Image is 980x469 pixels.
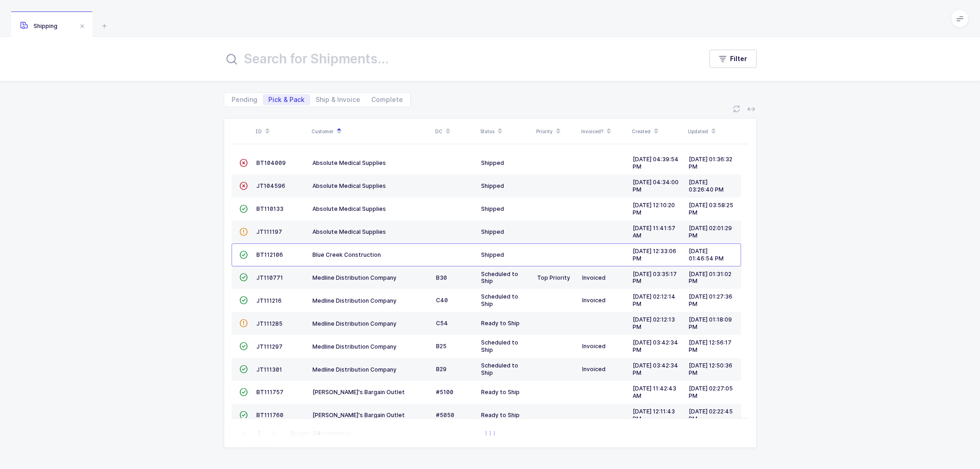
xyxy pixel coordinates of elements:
span: JT104596 [256,182,285,189]
span: JT111285 [256,320,283,327]
span: [DATE] 12:50:36 PM [689,362,732,376]
span: B29 [436,366,447,373]
span: [DATE] 04:39:54 PM [633,156,679,170]
span: B30 [436,274,447,281]
span: Medline Distribution Company [312,320,397,327]
div: Invoiced [582,343,625,350]
div: Invoiced [582,366,625,373]
span: Medline Distribution Company [312,343,397,350]
span:  [239,205,248,212]
div: Invoiced? [581,124,626,139]
span: [DATE] 01:27:36 PM [689,293,732,307]
span: Ready to Ship [481,389,520,396]
div: Updated [688,124,738,139]
span:  [239,182,248,189]
span:  [239,159,248,166]
span:  [239,366,248,373]
span: [DATE] 11:41:57 AM [633,225,675,239]
span: Complete [371,96,403,103]
span: [DATE] 03:42:34 PM [633,362,678,376]
span: #5050 [436,412,454,418]
span: Pick & Pack [268,96,305,103]
span: Top Priority [537,274,570,281]
span: Shipped [481,228,504,235]
span: [DATE] 02:27:05 PM [689,385,733,399]
span: Ready to Ship [481,412,520,418]
span: BT110133 [256,205,283,212]
span:  [239,412,248,418]
span: Blue Creek Construction [312,251,381,258]
div: DC [435,124,475,139]
span: [PERSON_NAME]'s Bargain Outlet [312,412,405,418]
span: Filter [730,54,747,63]
span: JT110771 [256,274,283,281]
span: JT111216 [256,297,282,304]
span:  [239,343,248,350]
span: B25 [436,343,447,350]
span: C40 [436,297,448,304]
span: Shipping [20,23,57,29]
span: Scheduled to Ship [481,339,518,353]
span:  [239,274,248,281]
span: [DATE] 02:01:29 PM [689,225,732,239]
span: [DATE] 01:46:54 PM [689,248,724,262]
span: [DATE] 12:10:20 PM [633,202,675,216]
span: [DATE] 01:36:32 PM [689,156,732,170]
span: [DATE] 01:31:02 PM [689,271,731,285]
span: [DATE] 12:33:06 PM [633,248,676,262]
span: BT111757 [256,389,283,396]
span: C54 [436,320,448,327]
span: BT104009 [256,159,286,166]
span: [DATE] 02:12:14 PM [633,293,675,307]
button: Filter [709,50,757,68]
span: [PERSON_NAME]'s Bargain Outlet [312,389,405,396]
span: Medline Distribution Company [312,297,397,304]
span: Shipped [481,159,504,166]
span: Absolute Medical Supplies [312,205,386,212]
div: Invoiced [582,274,625,282]
span: Ship & Invoice [316,96,360,103]
span: [DATE] 11:42:43 AM [633,385,676,399]
span: Medline Distribution Company [312,366,397,373]
span: BT111760 [256,412,283,418]
span: Absolute Medical Supplies [312,228,386,235]
span: Medline Distribution Company [312,274,397,281]
span: Scheduled to Ship [481,271,518,285]
div: Customer [312,124,430,139]
input: Search for Shipments... [224,48,691,70]
span: [DATE] 04:34:00 PM [633,179,679,193]
span: Shipped [481,205,504,212]
span: [DATE] 03:58:25 PM [689,202,733,216]
span:  [239,228,248,235]
span: Shipped [481,251,504,258]
span:  [239,389,248,396]
span: JT111297 [256,343,283,350]
span: [DATE] 03:26:40 PM [689,179,724,193]
span: [DATE] 12:11:43 PM [633,408,675,422]
span: Absolute Medical Supplies [312,182,386,189]
span: [DATE] 02:22:45 PM [689,408,733,422]
span:  [239,320,248,327]
span: JT111301 [256,366,282,373]
span: Shipped [481,182,504,189]
div: Status [480,124,531,139]
div: Created [632,124,682,139]
div: Priority [536,124,576,139]
span:  [239,297,248,304]
span: #5100 [436,389,453,396]
span: [DATE] 12:56:17 PM [689,339,731,353]
span: Absolute Medical Supplies [312,159,386,166]
div: Invoiced [582,297,625,304]
span: Scheduled to Ship [481,362,518,376]
span: JT111197 [256,228,282,235]
span:  [239,251,248,258]
span: Scheduled to Ship [481,293,518,307]
span: [DATE] 01:18:09 PM [689,316,732,330]
div: ID [255,124,306,139]
span: Ready to Ship [481,320,520,327]
span: BT112106 [256,251,283,258]
span: [DATE] 02:12:13 PM [633,316,675,330]
span: [DATE] 03:35:17 PM [633,271,677,285]
span: Pending [232,96,257,103]
span: [DATE] 03:42:34 PM [633,339,678,353]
